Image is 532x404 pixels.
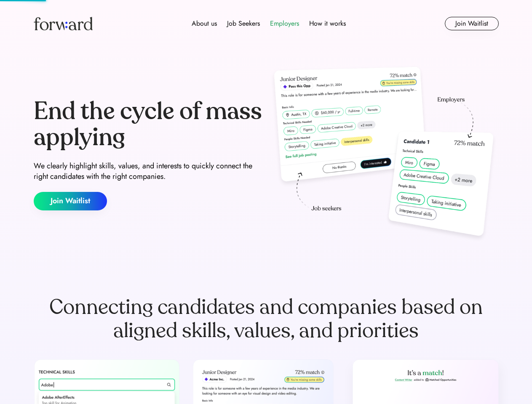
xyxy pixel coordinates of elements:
[34,192,107,210] button: Join Waitlist
[309,19,346,29] div: How it works
[270,64,499,245] img: hero-image.png
[192,19,217,29] div: About us
[227,19,260,29] div: Job Seekers
[270,19,299,29] div: Employers
[34,161,263,182] div: We clearly highlight skills, values, and interests to quickly connect the right candidates with t...
[34,295,499,343] div: Connecting candidates and companies based on aligned skills, values, and priorities
[34,17,93,30] img: Forward logo
[445,17,499,30] button: Join Waitlist
[34,98,263,150] div: End the cycle of mass applying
